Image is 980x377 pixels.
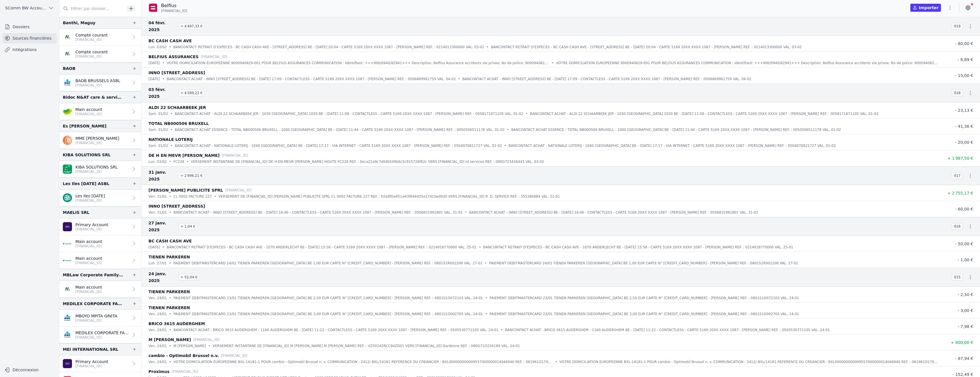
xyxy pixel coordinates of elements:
p: BANCONTACT ACHAT - INNO [STREET_ADDRESS] BE - [DATE] 18:46 - CONTACTLESS - CARTE 5169 20XX XXXX 1... [469,210,758,215]
a: Intégrations [2,44,57,55]
p: [FINANCIAL_ID] [222,153,248,158]
div: • [465,210,467,215]
div: • [162,60,164,66]
p: BANCONTACT ACHAT - INNO [STREET_ADDRESS] BE - [DATE] 18:46 - CONTACTLESS - CARTE 5169 20XX XXXX 1... [174,210,463,215]
div: KIBA SOLUTIONS SRL [63,151,111,158]
img: AION_BMPBBEBBXXX.png [63,222,72,231]
p: ven. 24/01 [148,295,167,301]
p: Les Iles [DATE] [75,193,105,199]
img: ing.png [63,136,72,145]
p: FC228 [173,159,184,165]
div: • [169,359,171,365]
span: 03 févr. 2025 [148,86,176,100]
p: VERSEMENT INSTANTANE DE [FINANCIAL_ID] M [PERSON_NAME] M [PERSON_NAME] REF. : VZ50242RCC94ZD01 VE... [213,343,520,349]
p: TOTAL NB000506 BRUXELL [148,120,209,127]
div: • [169,44,171,50]
p: [FINANCIAL_ID] [193,337,220,342]
div: • [485,311,487,317]
span: 04 févr. 2025 [148,19,176,33]
div: • [526,111,528,117]
p: Main account [75,239,102,244]
div: • [485,260,487,266]
div: Banthi, Maguy [63,19,95,26]
span: + 52,04 € [178,274,200,281]
p: [FINANCIAL_ID] [75,54,108,59]
p: [FINANCIAL_ID] [75,289,102,294]
p: BANCONTACT RETRAIT D'ESPECES - BC CASH CASH AVE - 1070 ANDERLECHT BE - [DATE] 15:58 - CARTE 5169 ... [167,244,477,250]
a: Primary Account [FINANCIAL_ID] [59,355,141,372]
a: KIBA SOLUTIONS SRL [FINANCIAL_ID] [59,161,141,178]
span: 018 [952,90,963,96]
p: VOTRE DOMICILIATION EUROPEENNE 9000940829-001 POUR BELFIUS ASSURANCES COMMUNICATION : Identifiant... [556,60,939,66]
p: CL 0002 FACTURE 227 [174,194,212,199]
p: BANCONTACT ACHAT - ALDI 22 SCHAARBEEK JER - 1030 [GEOGRAPHIC_DATA] 1030 BE - [DATE] 11:08 - CONTA... [175,111,523,117]
button: Déconnexion [2,365,57,374]
p: [DATE] [148,244,160,250]
div: BAOB [63,65,75,72]
p: BANCONTACT ACHAT ESSENCE - TOTAL NB000506 BRUXELL - 1000 [GEOGRAPHIC_DATA] BE - [DATE] 11:44 - CA... [511,127,841,133]
span: - 20,00 € [955,140,973,145]
img: belfius-1.png [148,3,158,12]
div: • [169,210,171,215]
p: BANCONTACT RETRAIT D'ESPECES - BC CASH CASH AVE - [STREET_ADDRESS] BE - [DATE] 20:04 - CARTE 5169... [173,44,484,50]
span: + 1 987,50 € [947,156,973,161]
p: [FINANCIAL_ID] [75,169,118,174]
div: • [214,194,216,199]
p: BANCONTACT RETRAIT D'ESPECES - BC CASH CASH AVE - 1070 ANDERLECHT BE - [DATE] 15:58 - CARTE 5169 ... [483,244,793,250]
a: Les Iles [DATE] [FINANCIAL_ID] [59,190,141,206]
p: VOTRE DOMICILIATION EUROPEENNE BXL-14181-1 POUR cambio - Optimobil Brussel n. v. COMMUNICATION : ... [559,359,939,365]
span: + 2 755,17 € [947,191,973,195]
span: - 152,49 € [953,372,973,377]
span: - 6,89 € [958,57,973,62]
p: Main account [75,284,102,290]
p: [FINANCIAL_ID] [201,54,227,60]
p: BC CASH CASH AVE [148,37,192,44]
img: triodosbank.png [63,193,72,202]
div: Es [PERSON_NAME] [63,123,107,129]
div: • [504,143,506,149]
p: Proximus [148,368,170,375]
p: KIBA SOLUTIONS SRL [75,164,118,170]
span: 27 janv. 2025 [148,220,176,233]
p: BANCONTACT ACHAT - BRICO 3615 AUDERGHEM - 1160 AUDERGHEM BE - [DATE] 11:22 - CONTACTLESS - CARTE ... [174,327,499,333]
p: [FINANCIAL_ID] [75,198,105,203]
p: M [PERSON_NAME] [148,336,191,343]
div: • [170,127,172,133]
button: Importer [910,4,941,12]
span: + 2 696,21 € [178,172,205,179]
a: Sources financières [2,33,57,43]
p: [FINANCIAL_ID] [75,83,120,88]
p: M [PERSON_NAME] [174,343,206,349]
span: - 60,00 € [955,207,973,211]
span: - 23,13 € [955,108,973,113]
p: MME [PERSON_NAME] [75,135,119,141]
p: BANCONTACT RETRAIT D'ESPECES - BC CASH CASH AVE - [STREET_ADDRESS] BE - [DATE] 20:04 - CARTE 5169... [491,44,802,50]
p: [DATE] [148,60,160,66]
div: • [501,327,503,333]
p: ALDI 22 SCHAARBEEK JER [148,104,206,111]
p: BAOB BRUSSELS ASBL [75,78,120,84]
p: PAIEMENT DEBITMASTERCARD 24/01 TIENEN PARKEREN [GEOGRAPHIC_DATA] BE 1,00 EUR CARTE N° [CREDIT_CAR... [489,260,798,266]
p: TIENEN PARKEREN [148,254,190,260]
p: [FINANCIAL_ID] [75,364,108,368]
p: [FINANCIAL_ID] [75,318,117,323]
span: 31 janv. 2025 [148,169,176,183]
p: [PERSON_NAME] PUBLICITE SPRL [148,187,223,194]
div: • [169,295,171,301]
p: sam. 01/02 [148,143,168,149]
div: MBLaw Corporate Family Office SRL [63,271,123,278]
p: [FINANCIAL_ID] [172,369,198,374]
div: • [169,260,171,266]
span: + 4 497,33 € [178,23,205,30]
p: lun. 27/01 [148,260,167,266]
p: sam. 01/02 [148,111,168,117]
a: MEDILEX CORPORATE FAMILY OFFICE SRL [FINANCIAL_ID] [59,327,141,343]
span: + 600,00 € [951,340,973,345]
p: Compte courant [75,49,108,55]
p: PAIEMENT DEBITMASTERCARD 23/01 TIENEN PARKEREN [GEOGRAPHIC_DATA] BE 2,50 EUR CARTE N° [CREDIT_CAR... [174,295,483,301]
span: - 80,00 € [955,41,973,46]
p: Compte courant [75,32,108,38]
img: NAGELMACKERS_BNAGBEBBXXX.png [63,33,72,42]
div: • [479,244,481,250]
div: • [170,111,172,117]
